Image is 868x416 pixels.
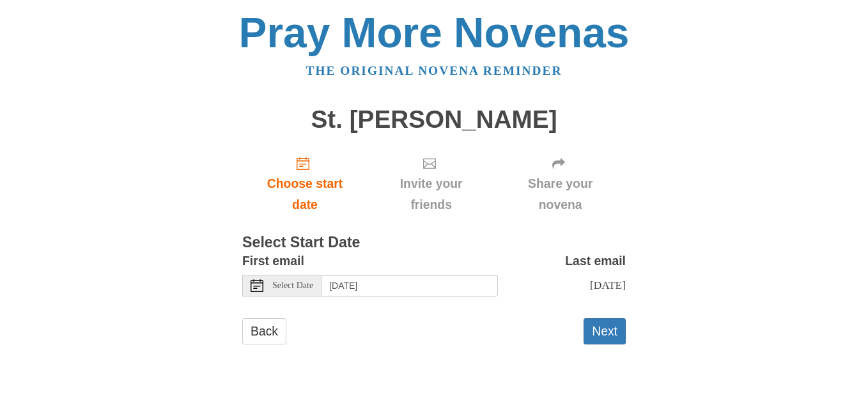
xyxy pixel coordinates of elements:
[242,235,626,251] h3: Select Start Date
[255,173,355,215] span: Choose start date
[590,279,626,291] span: [DATE]
[495,146,626,222] div: Click "Next" to confirm your start date first.
[242,146,368,222] a: Choose start date
[565,250,626,272] label: Last email
[242,318,286,344] a: Back
[508,173,613,215] span: Share your novena
[368,146,495,222] div: Click "Next" to confirm your start date first.
[380,173,482,215] span: Invite your friends
[242,106,626,134] h1: St. [PERSON_NAME]
[272,281,313,290] span: Select Date
[306,64,562,77] a: The original novena reminder
[239,9,630,56] a: Pray More Novenas
[584,318,626,344] button: Next
[242,250,304,272] label: First email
